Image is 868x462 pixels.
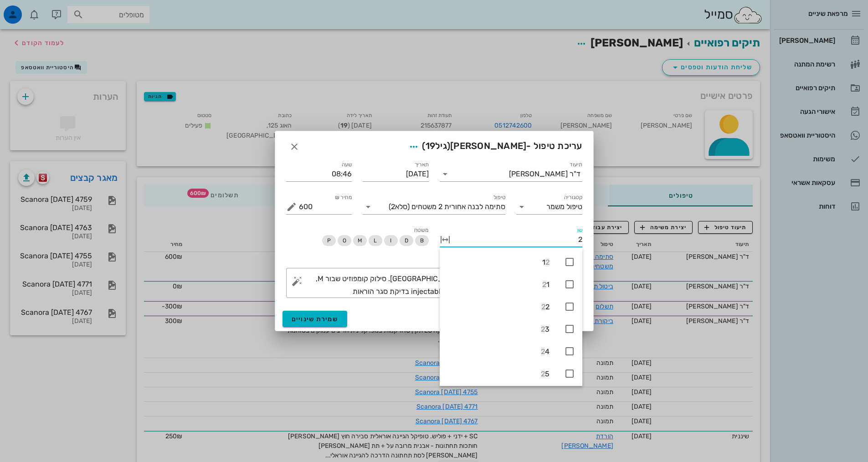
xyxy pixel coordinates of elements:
[447,370,550,378] div: 5
[542,280,546,289] span: 2
[447,258,550,267] div: 1
[577,227,582,234] label: שן
[404,235,408,246] span: D
[447,347,550,356] div: 4
[545,258,550,267] span: 2
[541,325,545,334] span: 2
[541,370,545,378] span: 2
[440,167,582,181] div: תיעודד"ר [PERSON_NAME]
[282,311,348,327] button: שמירת שינויים
[292,315,339,323] span: שמירת שינויים
[342,235,346,246] span: O
[374,235,377,246] span: L
[447,280,550,289] div: 1
[342,161,352,168] label: שעה
[414,227,428,233] span: משטח
[447,303,550,311] div: 2
[493,194,505,201] label: טיפול
[564,194,582,201] label: קטגוריה
[389,203,410,211] span: (סלא2)
[414,161,429,168] label: תאריך
[420,235,423,246] span: B
[406,139,582,155] span: עריכת טיפול -
[357,235,362,246] span: M
[447,325,550,334] div: 3
[509,170,580,178] div: ד"ר [PERSON_NAME]
[422,140,450,151] span: (גיל )
[390,235,391,246] span: I
[327,235,330,246] span: P
[426,140,436,151] span: 19
[335,194,352,201] label: מחיר ₪
[541,303,545,311] span: 2
[450,140,526,151] span: [PERSON_NAME]
[286,201,297,212] button: מחיר ₪ appended action
[541,347,545,356] span: 2
[570,161,582,168] label: תיעוד
[411,203,505,211] span: סתימה לבנה אחורית 2 משטחים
